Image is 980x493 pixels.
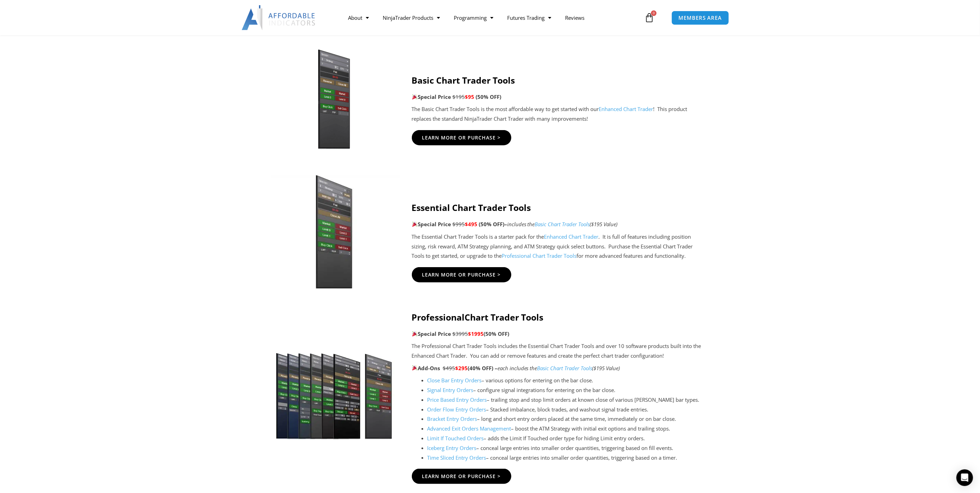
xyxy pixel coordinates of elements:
a: Enhanced Chart Trader [599,105,653,112]
p: The Professional Chart Trader Tools includes the Essential Chart Trader Tools and over 10 softwar... [412,341,707,361]
img: 🎉 [412,365,417,371]
strong: Special Price [412,330,451,337]
strong: Special Price [412,221,451,228]
b: (40% OFF) – [468,365,497,372]
li: – conceal large entries into smaller order quantities, triggering based on fill events. [427,443,707,453]
span: (50% OFF) [476,93,501,100]
li: – Stacked imbalance, block trades, and washout signal trade entries. [427,405,707,415]
a: About [341,10,376,26]
strong: Special Price [412,93,451,100]
span: (50% OFF) [479,221,504,228]
a: Learn More Or Purchase > [412,130,511,145]
strong: Add-Ons [412,365,440,372]
img: LogoAI | Affordable Indicators – NinjaTrader [242,5,316,30]
img: 🎉 [412,331,417,337]
a: Limit If Touched Orders [427,435,484,442]
li: – various options for entering on the bar close. [427,376,707,385]
div: Open Intercom Messenger [956,469,973,486]
b: (50% OFF) [484,330,509,337]
a: Time Sliced Entry Orders [427,454,486,461]
img: Essential-Chart-Trader-Toolsjpg | Affordable Indicators – NinjaTrader [267,175,400,289]
p: The Basic Chart Trader Tools is the most affordable way to get started with our ! This product re... [412,104,707,124]
strong: Basic Chart Trader Tools [412,74,515,86]
a: NinjaTrader Products [376,10,447,26]
a: Learn More Or Purchase > [412,267,511,282]
span: $995 [452,221,465,228]
a: Basic Chart Trader Tools [535,221,590,228]
span: $295 [455,365,468,372]
a: Programming [447,10,500,26]
img: ProfessionalToolsBundlePagejpg | Affordable Indicators – NinjaTrader [274,335,394,440]
li: – configure signal integrations for entering on the bar close. [427,385,707,395]
a: Close Bar Entry Orders [427,377,482,384]
p: The Essential Chart Trader Tools is a starter pack for the . It is full of features including pos... [412,232,707,261]
a: Advanced Exit Orders Management [427,425,511,432]
span: $195 [452,93,465,100]
span: Learn More Or Purchase > [422,474,501,479]
i: includes the ($195 Value) [507,221,618,228]
img: BasicTools | Affordable Indicators – NinjaTrader [274,48,394,152]
span: – [504,221,507,228]
strong: Essential Chart Trader Tools [412,202,531,213]
strong: Chart Trader Tools [465,311,544,323]
a: Signal Entry Orders [427,386,474,393]
li: – conceal large entries into smaller order quantities, triggering based on a timer. [427,453,707,463]
span: $1995 [468,330,484,337]
span: 0 [651,10,657,16]
a: Futures Trading [500,10,558,26]
h4: Professional [412,312,707,322]
span: $3995 [452,330,468,337]
span: Learn More Or Purchase > [422,272,501,277]
img: 🎉 [412,94,417,100]
li: – adds the Limit If Touched order type for hiding Limit entry orders. [427,434,707,443]
a: Reviews [558,10,591,26]
a: 0 [634,8,665,28]
span: $495 [465,221,477,228]
a: Bracket Entry Orders [427,415,477,422]
a: Iceberg Entry Orders [427,444,477,451]
li: – trailing stop and stop limit orders at known close of various [PERSON_NAME] bar types. [427,395,707,405]
i: each includes the ($195 Value) [497,365,620,372]
a: Enhanced Chart Trader [544,233,599,240]
span: $495 [443,365,455,372]
img: 🎉 [412,222,417,227]
a: MEMBERS AREA [671,11,729,25]
a: Order Flow Entry Orders [427,406,486,413]
a: Learn More Or Purchase > [412,469,511,484]
span: MEMBERS AREA [679,15,722,20]
li: – boost the ATM Strategy with initial exit options and trailing stops. [427,424,707,434]
span: $95 [465,93,474,100]
li: – long and short entry orders placed at the same time, immediately or on bar close. [427,414,707,424]
a: Basic Chart Trader Tools [537,365,592,372]
a: Professional Chart Trader Tools [502,252,577,259]
span: Learn More Or Purchase > [422,135,501,140]
nav: Menu [341,10,643,26]
a: Price Based Entry Orders [427,396,487,403]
